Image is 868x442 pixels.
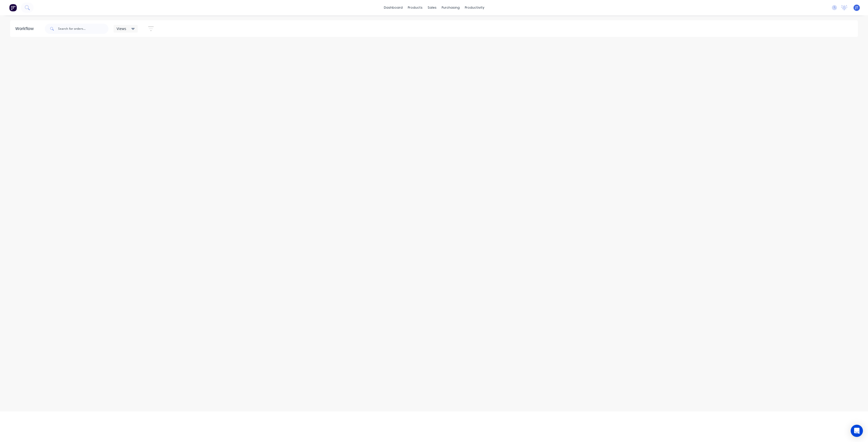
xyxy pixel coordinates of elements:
[462,4,487,11] div: productivity
[405,4,425,11] div: products
[381,4,405,11] a: dashboard
[855,5,858,10] span: JT
[439,4,462,11] div: purchasing
[58,24,108,34] input: Search for orders...
[851,425,863,437] div: Open Intercom Messenger
[9,4,17,11] img: Factory
[15,26,36,32] div: Workflow
[425,4,439,11] div: sales
[117,26,126,31] span: Views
